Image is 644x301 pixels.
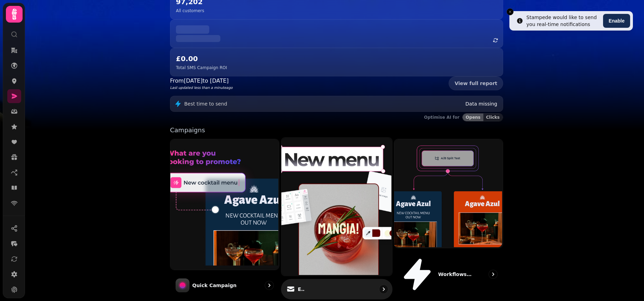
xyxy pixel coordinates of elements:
[490,34,501,46] button: refresh
[184,100,227,107] p: Best time to send
[424,115,459,120] p: Optimise AI for
[463,114,483,121] button: Opens
[176,54,227,64] h2: £0.00
[176,8,204,14] p: All customers
[170,139,279,298] a: Quick CampaignQuick Campaign
[298,286,305,293] p: Email
[170,127,503,133] p: Campaigns
[176,65,227,70] p: Total SMS Campaign ROI
[526,14,600,28] div: Stampede would like to send you real-time notifications
[170,77,232,85] p: From [DATE] to [DATE]
[266,282,273,289] svg: go to
[603,14,630,28] button: Enable
[170,85,232,90] p: Last updated less than a minute ago
[170,139,278,269] img: Quick Campaign
[393,139,502,247] img: Workflows (coming soon)
[280,137,391,275] img: Email
[281,137,392,299] a: EmailEmail
[507,8,514,15] button: Close toast
[490,271,497,278] svg: go to
[466,115,481,119] span: Opens
[394,139,503,298] a: Workflows (coming soon)Workflows (coming soon)
[483,114,503,121] button: Clicks
[486,115,500,119] span: Clicks
[438,271,473,278] p: Workflows (coming soon)
[192,282,237,289] p: Quick Campaign
[449,76,503,90] a: View full report
[465,100,497,107] p: Data missing
[380,286,387,293] svg: go to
